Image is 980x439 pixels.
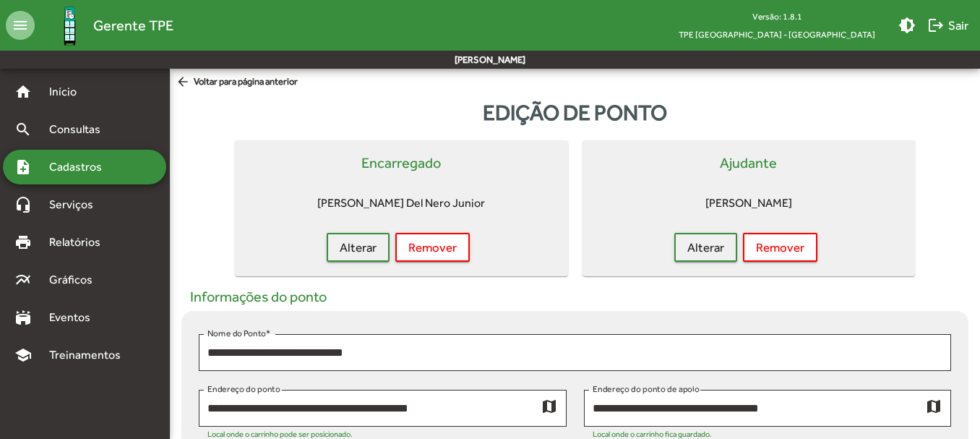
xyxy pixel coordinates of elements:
mat-icon: menu [6,11,35,40]
button: Alterar [327,233,390,262]
mat-icon: home [14,83,32,101]
mat-hint: Local onde o carrinho fica guardado. [593,430,712,438]
div: Edição de ponto [176,96,974,129]
h5: Informações do ponto [181,288,968,305]
span: Remover [756,234,804,260]
span: Cadastros [40,158,121,176]
img: Logo [46,2,93,49]
span: Sair [927,12,968,38]
mat-icon: search [14,121,32,138]
span: Serviços [40,196,113,213]
mat-card-content: [PERSON_NAME] [594,185,903,221]
div: Versão: 1.8.1 [667,7,887,25]
span: Remover [408,234,457,260]
span: Gerente TPE [93,14,173,37]
span: Consultas [40,121,119,138]
mat-icon: map [541,397,558,414]
mat-icon: print [14,234,32,251]
span: Gráficos [40,271,112,289]
mat-icon: logout [927,17,945,34]
mat-hint: Local onde o carrinho pode ser posicionado. [207,430,353,438]
mat-icon: headset_mic [14,196,32,213]
span: TPE [GEOGRAPHIC_DATA] - [GEOGRAPHIC_DATA] [667,25,887,43]
button: Remover [395,233,470,262]
mat-icon: stadium [14,309,32,326]
mat-card-title: Encarregado [361,152,441,174]
span: Voltar para página anterior [176,74,298,90]
button: Remover [743,233,817,262]
button: Sair [921,12,974,38]
mat-card-content: [PERSON_NAME] Del Nero Junior [246,185,556,221]
button: Alterar [674,233,737,262]
span: Eventos [40,309,110,326]
span: Alterar [687,234,724,260]
span: Alterar [340,234,377,260]
mat-icon: multiline_chart [14,271,32,289]
span: Relatórios [40,234,119,251]
span: Treinamentos [40,346,138,364]
mat-icon: brightness_medium [898,17,916,34]
mat-icon: note_add [14,158,32,176]
span: Início [40,83,98,101]
mat-icon: school [14,346,32,364]
mat-icon: arrow_back [176,74,194,90]
mat-icon: map [925,397,942,414]
mat-card-title: Ajudante [720,152,777,174]
a: Gerente TPE [35,2,173,49]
